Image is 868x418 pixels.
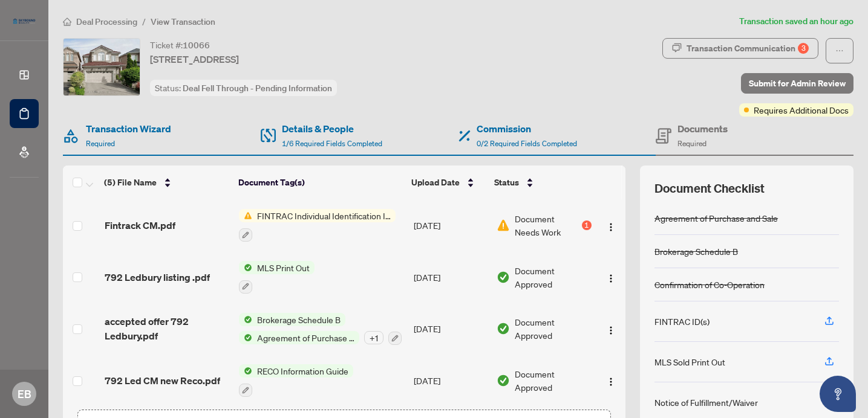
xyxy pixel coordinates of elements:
div: Agreement of Purchase and Sale [654,211,778,225]
span: Required [86,139,115,148]
button: Submit for Admin Review [741,73,853,94]
button: Logo [601,216,621,235]
li: / [142,14,146,28]
img: Status Icon [239,261,252,274]
span: 792 Led CM new Reco.pdf [105,373,220,388]
img: logo [10,15,39,27]
span: MLS Print Out [252,261,315,274]
img: Status Icon [239,313,252,326]
span: Document Checklist [654,180,765,197]
span: Document Approved [515,264,591,291]
td: [DATE] [409,251,492,303]
img: Document Status [497,271,510,284]
span: ellipsis [835,47,844,55]
span: EB [18,385,31,402]
button: Status IconBrokerage Schedule BStatus IconAgreement of Purchase and Sale+1 [239,313,402,346]
h4: Documents [677,121,728,136]
th: Document Tag(s) [233,166,406,199]
span: 0/2 Required Fields Completed [477,139,577,148]
button: Open asap [820,376,856,412]
h4: Commission [477,121,577,136]
div: + 1 [364,331,383,344]
span: [STREET_ADDRESS] [150,52,239,66]
span: Document Needs Work [515,212,579,239]
img: Logo [606,326,616,335]
article: Transaction saved an hour ago [739,14,853,28]
span: FINTRAC Individual Identification Information Record (Seller) [252,209,396,222]
span: Submit for Admin Review [749,74,846,93]
td: [DATE] [409,303,492,355]
button: Status IconMLS Print Out [239,261,315,294]
div: Notice of Fulfillment/Waiver [654,396,758,409]
span: Deal Fell Through - Pending Information [183,83,332,94]
div: Ticket #: [150,38,210,52]
img: Document Status [497,322,510,335]
span: 792 Ledbury listing .pdf [105,270,210,285]
span: Upload Date [411,176,460,189]
img: Status Icon [239,209,252,222]
span: RECO Information Guide [252,364,353,378]
div: 1 [582,220,592,230]
img: Logo [606,377,616,387]
div: FINTRAC ID(s) [654,315,710,328]
h4: Details & People [282,121,382,136]
div: Transaction Communication [687,39,809,58]
img: Logo [606,222,616,232]
span: Agreement of Purchase and Sale [252,331,359,344]
th: (5) File Name [99,166,233,199]
img: Status Icon [239,331,252,344]
img: Status Icon [239,364,252,378]
span: (5) File Name [104,176,157,189]
span: Required [677,139,706,148]
div: MLS Sold Print Out [654,355,725,368]
span: home [63,18,71,26]
span: Deal Processing [76,16,137,27]
button: Logo [601,268,621,287]
td: [DATE] [409,355,492,407]
th: Status [489,166,593,199]
button: Status IconFINTRAC Individual Identification Information Record (Seller) [239,209,396,242]
img: Document Status [497,219,510,232]
span: Requires Additional Docs [754,103,849,117]
th: Upload Date [406,166,489,199]
div: Status: [150,80,337,96]
span: Fintrack CM.pdf [105,218,175,233]
button: Logo [601,371,621,390]
h4: Transaction Wizard [86,121,171,136]
img: IMG-W12361687_1.jpg [64,39,140,95]
span: 1/6 Required Fields Completed [282,139,382,148]
div: 3 [798,43,809,54]
button: Logo [601,319,621,338]
div: Brokerage Schedule B [654,245,738,258]
div: Confirmation of Co-Operation [654,278,765,291]
span: Document Approved [515,315,591,342]
button: Transaction Communication3 [662,38,818,59]
span: Brokerage Schedule B [252,313,345,326]
span: 10066 [183,40,210,51]
td: [DATE] [409,199,492,251]
img: Document Status [497,374,510,387]
span: Status [494,176,519,189]
button: Status IconRECO Information Guide [239,364,353,397]
span: accepted offer 792 Ledbury.pdf [105,314,230,343]
span: View Transaction [151,16,215,27]
img: Logo [606,274,616,283]
span: Document Approved [515,367,591,394]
